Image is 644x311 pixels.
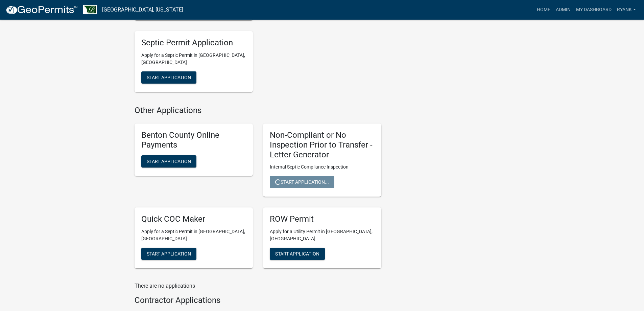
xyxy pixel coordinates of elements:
p: Internal Septic Compliance Inspection [270,163,375,171]
wm-workflow-list-section: Contractor Applications [135,295,381,308]
button: Start Application [270,248,325,260]
span: Start Application [147,75,191,80]
span: Start Application... [275,179,329,185]
p: Apply for a Septic Permit in [GEOGRAPHIC_DATA], [GEOGRAPHIC_DATA] [141,52,246,66]
h5: Septic Permit Application [141,38,246,48]
a: My Dashboard [573,3,614,16]
h5: Benton County Online Payments [141,130,246,150]
a: Admin [553,3,573,16]
span: Start Application [275,251,319,257]
h5: Non-Compliant or No Inspection Prior to Transfer - Letter Generator [270,130,375,159]
h4: Other Applications [135,106,381,115]
a: [GEOGRAPHIC_DATA], [US_STATE] [102,4,183,16]
a: RyanK [614,3,639,16]
span: Start Application [147,158,191,164]
p: There are no applications [135,282,381,290]
h5: Quick COC Maker [141,214,246,224]
button: Start Application [141,155,196,168]
a: Home [534,3,553,16]
button: Start Application [141,248,196,260]
button: Start Application... [270,176,334,188]
h5: ROW Permit [270,214,375,224]
span: Start Application [147,251,191,257]
button: Start Application [141,71,196,84]
img: Benton County, Minnesota [83,5,97,14]
p: Apply for a Septic Permit in [GEOGRAPHIC_DATA], [GEOGRAPHIC_DATA] [141,228,246,242]
wm-workflow-list-section: Other Applications [135,106,381,274]
h4: Contractor Applications [135,295,381,305]
p: Apply for a Utility Permit in [GEOGRAPHIC_DATA], [GEOGRAPHIC_DATA] [270,228,375,242]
